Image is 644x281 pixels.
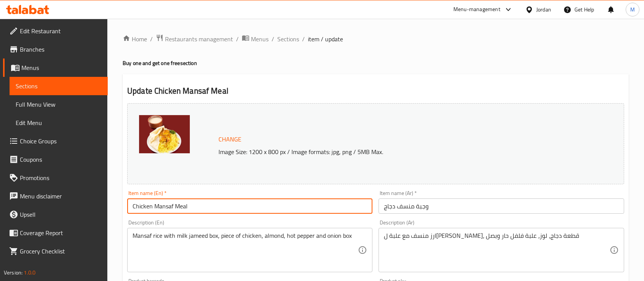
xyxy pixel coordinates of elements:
a: Restaurants management [156,34,233,44]
span: Upsell [20,210,102,219]
span: Menus [251,34,269,44]
p: Image Size: 1200 x 800 px / Image formats: jpg, png / 5MB Max. [215,147,570,156]
input: Enter name Ar [379,198,624,214]
button: Change [215,132,244,147]
span: Sections [16,81,102,91]
span: Edit Menu [16,118,102,127]
div: Menu-management [453,5,500,14]
a: Choice Groups [3,132,108,150]
span: Change [218,134,241,145]
a: Grocery Checklist [3,242,108,260]
a: Menus [3,58,108,77]
span: 1.0.0 [24,268,36,278]
span: M [630,5,635,14]
span: Coverage Report [20,228,102,237]
textarea: Mansaf rice with milk jameed box, piece of chicken, almond, hot pepper and onion box [133,232,358,268]
li: / [236,34,239,44]
a: Menus [242,34,269,44]
span: Branches [20,45,102,54]
input: Enter name En [127,198,372,214]
span: Full Menu View [16,100,102,109]
a: Promotions [3,169,108,187]
li: / [150,34,153,44]
span: Edit Restaurant [20,26,102,36]
a: Home [123,34,147,44]
a: Branches [3,40,108,58]
a: Sections [277,34,299,44]
div: Jordan [536,5,551,14]
span: Promotions [20,173,102,182]
span: Restaurants management [165,34,233,44]
nav: breadcrumb [123,34,629,44]
textarea: ارز منسف مع علبة ل[PERSON_NAME]، قطعة دجاج، لوز، علبة فلفل حار وبصل [384,232,609,268]
li: / [272,34,274,44]
span: Menu disclaimer [20,192,102,201]
span: item / update [308,34,343,44]
span: Coupons [20,155,102,164]
span: Menus [21,63,102,72]
a: Edit Restaurant [3,22,108,40]
a: Sections [10,77,108,95]
li: / [302,34,305,44]
h2: Update Chicken Mansaf Meal [127,85,624,97]
span: Version: [4,268,23,278]
a: Coupons [3,150,108,169]
h4: Buy one and get one free section [123,59,629,67]
span: Grocery Checklist [20,247,102,256]
a: Coverage Report [3,224,108,242]
a: Menu disclaimer [3,187,108,205]
a: Full Menu View [10,95,108,114]
img: mmw_638563340105227670 [139,115,190,153]
span: Choice Groups [20,136,102,146]
a: Upsell [3,205,108,224]
a: Edit Menu [10,114,108,132]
